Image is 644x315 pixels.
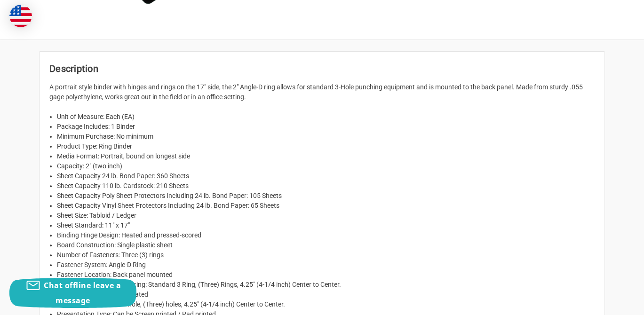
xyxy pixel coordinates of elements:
[57,240,595,250] li: Board Construction: Single plastic sheet
[49,82,595,102] p: A portrait style binder with hinges and rings on the 17" side, the 2" Angle-D ring allows for sta...
[57,151,595,161] li: Media Format: Portrait, bound on longest side
[57,290,595,299] li: Fastener Material: Nickle plated
[57,211,595,220] li: Sheet Size: Tabloid / Ledger
[57,201,595,211] li: Sheet Capacity Vinyl Sheet Protectors Including 24 lb. Bond Paper: 65 Sheets
[57,132,595,142] li: Minimum Purchase: No minimum
[49,62,595,76] h2: Description
[57,270,595,280] li: Fastener Location: Back panel mounted
[9,5,32,27] img: duty and tax information for United States
[57,161,595,171] li: Capacity: 2" (two inch)
[57,260,595,270] li: Fastener System: Angle-D Ring
[44,280,121,306] span: Chat offline leave a message
[57,280,595,290] li: Fastener System Hole Spacing: Standard 3 Ring, (Three) Rings, 4.25" (4-1/4 inch) Center to Center.
[57,299,595,309] li: Hole Design: Standard 3 hole, (Three) holes, 4.25" (4-1/4 inch) Center to Center.
[57,122,595,132] li: Package Includes: 1 Binder
[57,112,595,122] li: Unit of Measure: Each (EA)
[9,278,136,308] button: Chat offline leave a message
[57,230,595,240] li: Binding Hinge Design: Heated and pressed-scored
[57,181,595,191] li: Sheet Capacity 110 lb. Cardstock: 210 Sheets
[57,250,595,260] li: Number of Fasteners: Three (3) rings
[57,220,595,230] li: Sheet Standard: 11" x 17"
[57,171,595,181] li: Sheet Capacity 24 lb. Bond Paper: 360 Sheets
[57,142,595,151] li: Product Type: Ring Binder
[57,191,595,201] li: Sheet Capacity Poly Sheet Protectors Including 24 lb. Bond Paper: 105 Sheets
